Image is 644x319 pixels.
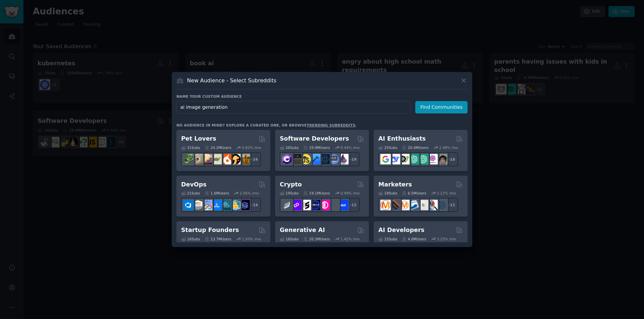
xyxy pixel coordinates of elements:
[399,154,410,164] img: AItoolsCatalog
[390,200,400,210] img: bigseo
[176,101,411,113] input: Pick a short name, like "Digital Marketers" or "Movie-Goers"
[205,145,231,150] div: 24.2M Users
[280,145,299,150] div: 26 Sub s
[181,191,200,195] div: 21 Sub s
[291,154,302,164] img: software
[437,237,456,241] div: 3.25 % /mo
[239,200,250,210] img: PlatformEngineers
[181,135,216,143] h2: Pet Lovers
[329,200,339,210] img: CryptoNews
[402,191,426,195] div: 6.5M Users
[340,145,360,150] div: 0.44 % /mo
[310,200,320,210] img: web3
[221,200,231,210] img: platformengineering
[280,180,302,189] h2: Crypto
[181,237,200,241] div: 16 Sub s
[187,77,276,84] h3: New Audience - Select Subreddits
[418,200,428,210] img: googleads
[310,154,320,164] img: iOSProgramming
[338,200,348,210] img: defi_
[242,145,261,150] div: 0.82 % /mo
[378,226,424,234] h2: AI Developers
[399,200,410,210] img: AskMarketing
[282,154,292,164] img: csharp
[437,191,456,195] div: 1.22 % /mo
[247,198,261,212] div: + 14
[205,237,231,241] div: 13.7M Users
[221,154,231,164] img: cockatiel
[280,135,349,143] h2: Software Developers
[193,154,203,164] img: ballpython
[329,154,339,164] img: AskComputerScience
[340,237,360,241] div: 1.42 % /mo
[427,200,438,210] img: MarketingResearch
[439,145,458,150] div: 2.48 % /mo
[418,154,428,164] img: chatgpt_prompts_
[181,145,200,150] div: 31 Sub s
[303,237,330,241] div: 20.3M Users
[211,200,222,210] img: DevOpsLinks
[338,154,348,164] img: elixir
[303,191,330,195] div: 19.1M Users
[230,200,240,210] img: aws_cdk
[176,123,357,128] div: No audience in mind? Explore a curated one, or browse .
[202,154,212,164] img: leopardgeckos
[390,154,400,164] img: DeepSeek
[437,154,447,164] img: ArtificalIntelligence
[205,191,229,195] div: 1.6M Users
[282,200,292,210] img: ethfinance
[378,180,412,189] h2: Marketers
[319,154,330,164] img: reactnative
[380,154,391,164] img: GoogleGeminiAI
[202,200,212,210] img: Docker_DevOps
[301,200,311,210] img: ethstaker
[345,152,360,166] div: + 19
[181,180,207,189] h2: DevOps
[280,226,325,234] h2: Generative AI
[242,237,261,241] div: 1.50 % /mo
[193,200,203,210] img: AWS_Certified_Experts
[409,154,419,164] img: chatgpt_promptDesign
[345,198,360,212] div: + 12
[183,200,194,210] img: azuredevops
[378,145,397,150] div: 25 Sub s
[239,154,250,164] img: dogbreed
[280,237,299,241] div: 16 Sub s
[303,145,330,150] div: 29.9M Users
[340,191,360,195] div: 0.49 % /mo
[291,200,302,210] img: 0xPolygon
[380,200,391,210] img: content_marketing
[378,237,397,241] div: 15 Sub s
[247,152,261,166] div: + 24
[415,101,468,113] button: Find Communities
[307,123,355,127] a: trending subreddits
[176,94,468,99] h3: Name your custom audience
[230,154,240,164] img: PetAdvice
[181,226,239,234] h2: Startup Founders
[444,198,458,212] div: + 11
[378,135,426,143] h2: AI Enthusiasts
[301,154,311,164] img: learnjavascript
[378,191,397,195] div: 18 Sub s
[402,145,428,150] div: 20.4M Users
[437,200,447,210] img: OnlineMarketing
[319,200,330,210] img: defiblockchain
[240,191,259,195] div: 2.06 % /mo
[427,154,438,164] img: OpenAIDev
[409,200,419,210] img: Emailmarketing
[402,237,426,241] div: 4.0M Users
[211,154,222,164] img: turtle
[183,154,194,164] img: herpetology
[444,152,458,166] div: + 18
[280,191,299,195] div: 19 Sub s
